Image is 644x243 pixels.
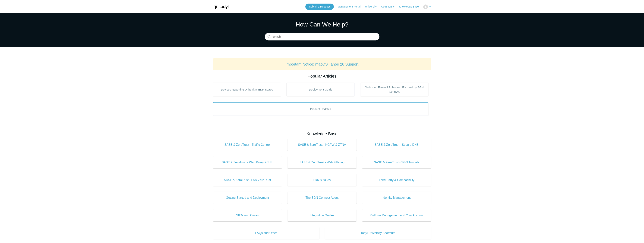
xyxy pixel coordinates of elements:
span: SASE & ZeroTrust - NGFW & ZTNA [293,143,351,147]
a: Devices Reporting Unhealthy EDR States [213,83,281,96]
span: SASE & ZeroTrust - Traffic Control [219,143,276,147]
a: Outbound Firewall Rules and IPs used by SGN Connect [360,83,428,96]
span: FAQs and Other [219,231,314,235]
a: FAQs and Other [213,227,319,239]
span: SASE & ZeroTrust - SGN Tunnels [368,160,426,165]
span: SIEM and Cases [219,213,276,218]
a: Knowledge Base [399,5,423,9]
h1: How Can We Help? [265,20,379,29]
a: SASE & ZeroTrust - NGFW & ZTNA [287,139,357,151]
input: Search [265,33,379,41]
a: SASE & ZeroTrust - Web Proxy & SSL [213,156,282,168]
span: Integration Guides [293,213,351,218]
a: SASE & ZeroTrust - Secure DNS [362,139,431,151]
img: Todyl Support Center Help Center home page [213,3,229,10]
span: Identity Management [368,195,426,200]
span: SASE & ZeroTrust - Web Proxy & SSL [219,160,276,165]
h2: Popular Articles [213,73,431,79]
span: Getting Started and Deployment [219,195,276,200]
span: SASE & ZeroTrust - LAN ZeroTrust [219,178,276,182]
a: SASE & ZeroTrust - Traffic Control [213,139,282,151]
a: Todyl University Shortcuts [325,227,431,239]
span: Third Party & Compatibility [368,178,426,182]
a: Product Updates [213,102,428,116]
span: Todyl University Shortcuts [331,231,426,235]
span: EDR & NGAV [293,178,351,182]
a: Submit a Request [305,4,334,10]
span: SASE & ZeroTrust - Secure DNS [368,143,426,147]
a: Deployment Guide [287,83,355,96]
a: Getting Started and Deployment [213,192,282,204]
a: Platform Management and Your Account [362,209,431,221]
span: SASE & ZeroTrust - Web Filtering [293,160,351,165]
a: SIEM and Cases [213,209,282,221]
a: The SGN Connect Agent [287,192,357,204]
a: SASE & ZeroTrust - SGN Tunnels [362,156,431,168]
a: Management Portal [338,5,364,9]
span: The SGN Connect Agent [293,195,351,200]
a: SASE & ZeroTrust - LAN ZeroTrust [213,174,282,186]
a: Integration Guides [287,209,357,221]
a: Community [381,5,398,9]
a: EDR & NGAV [287,174,357,186]
a: Third Party & Compatibility [362,174,431,186]
span: Platform Management and Your Account [368,213,426,218]
a: University [365,5,380,9]
a: Identity Management [362,192,431,204]
h2: Knowledge Base [213,131,431,137]
a: Important Notice: macOS Tahoe 26 Support [286,62,359,66]
a: SASE & ZeroTrust - Web Filtering [287,156,357,168]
